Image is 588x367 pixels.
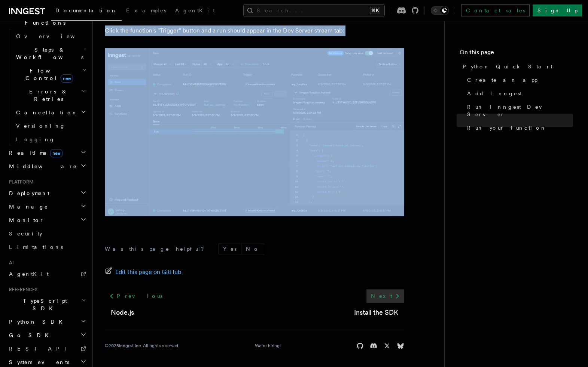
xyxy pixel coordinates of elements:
[460,60,573,73] a: Python Quick Start
[6,160,88,173] button: Middleware
[255,343,281,349] a: We're hiring!
[105,343,179,349] div: © 2025 Inngest Inc. All rights reserved.
[16,33,93,39] span: Overview
[464,73,573,87] a: Create an app
[366,289,404,303] a: Next
[464,121,573,135] a: Run your function
[13,106,88,119] button: Cancellation
[6,203,48,210] span: Manage
[6,149,63,157] span: Realtime
[111,307,134,318] a: Node.js
[105,267,182,277] a: Edit this page on GitHub
[16,123,65,129] span: Versioning
[219,243,241,255] button: Yes
[13,88,81,103] span: Errors & Retries
[6,267,88,281] a: AgentKit
[6,342,88,355] a: REST API
[464,100,573,121] a: Run Inngest Dev Server
[6,163,77,170] span: Middleware
[6,240,88,254] a: Limitations
[6,318,67,326] span: Python SDK
[6,287,37,293] span: References
[13,46,83,61] span: Steps & Workflows
[431,6,449,15] button: Toggle dark mode
[13,109,78,116] span: Cancellation
[13,119,88,133] a: Versioning
[533,4,582,16] a: Sign Up
[464,87,573,100] a: Add Inngest
[243,4,385,16] button: Search...⌘K
[6,179,34,185] span: Platform
[6,297,81,312] span: TypeScript SDK
[115,267,182,277] span: Edit this page on GitHub
[9,244,63,250] span: Limitations
[6,189,49,197] span: Deployment
[50,149,63,157] span: new
[6,260,14,266] span: AI
[6,331,53,339] span: Go SDK
[467,90,522,97] span: Add Inngest
[6,213,88,227] button: Monitor
[460,48,573,60] h4: On this page
[105,25,404,36] p: Click the function's "Trigger" button and a run should appear in the Dev Server stream tab:
[467,124,546,132] span: Run your function
[241,243,264,255] button: No
[467,103,573,118] span: Run Inngest Dev Server
[13,64,88,85] button: Flow Controlnew
[6,186,88,200] button: Deployment
[175,7,215,13] span: AgentKit
[6,30,88,146] div: Inngest Functions
[13,85,88,106] button: Errors & Retries
[6,329,88,342] button: Go SDK
[9,271,49,277] span: AgentKit
[13,133,88,146] a: Logging
[461,4,530,16] a: Contact sales
[105,289,167,303] a: Previous
[51,2,122,21] a: Documentation
[467,76,537,84] span: Create an app
[13,43,88,64] button: Steps & Workflows
[6,358,69,366] span: System events
[105,48,404,216] img: quick-start-run.png
[13,30,88,43] a: Overview
[6,315,88,329] button: Python SDK
[171,2,219,20] a: AgentKit
[13,67,82,82] span: Flow Control
[6,227,88,240] a: Security
[9,231,42,237] span: Security
[122,2,171,20] a: Examples
[370,7,380,14] kbd: ⌘K
[6,200,88,213] button: Manage
[9,346,73,352] span: REST API
[55,7,117,13] span: Documentation
[6,146,88,160] button: Realtimenew
[16,136,55,142] span: Logging
[105,245,209,253] p: Was this page helpful?
[61,74,73,83] span: new
[354,307,398,318] a: Install the SDK
[6,216,44,224] span: Monitor
[126,7,166,13] span: Examples
[6,294,88,315] button: TypeScript SDK
[463,63,552,70] span: Python Quick Start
